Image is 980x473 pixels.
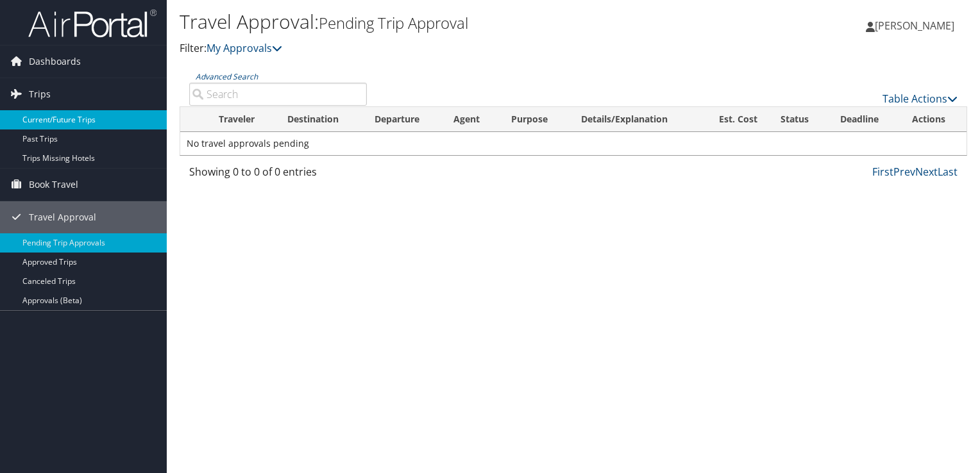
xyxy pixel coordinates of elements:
[442,107,500,132] th: Agent
[570,107,697,132] th: Details/Explanation
[769,107,829,132] th: Status: activate to sort column ascending
[829,107,900,132] th: Deadline: activate to sort column descending
[207,41,282,55] a: My Approvals
[180,8,705,35] h1: Travel Approval:
[938,165,958,179] a: Last
[697,107,769,132] th: Est. Cost: activate to sort column ascending
[900,107,967,132] th: Actions
[893,165,915,179] a: Prev
[276,107,362,132] th: Destination: activate to sort column ascending
[363,107,443,132] th: Departure: activate to sort column ascending
[189,164,367,186] div: Showing 0 to 0 of 0 entries
[189,83,367,106] input: Advanced Search
[180,132,967,155] td: No travel approvals pending
[28,8,156,38] img: airportal-logo.png
[883,92,958,106] a: Table Actions
[29,201,96,233] span: Travel Approval
[180,40,705,57] p: Filter:
[29,78,51,110] span: Trips
[866,6,967,45] a: [PERSON_NAME]
[196,71,258,82] a: Advanced Search
[29,169,78,201] span: Book Travel
[29,46,81,78] span: Dashboards
[500,107,569,132] th: Purpose
[875,19,954,33] span: [PERSON_NAME]
[207,107,276,132] th: Traveler: activate to sort column ascending
[915,165,938,179] a: Next
[872,165,893,179] a: First
[319,12,468,33] small: Pending Trip Approval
